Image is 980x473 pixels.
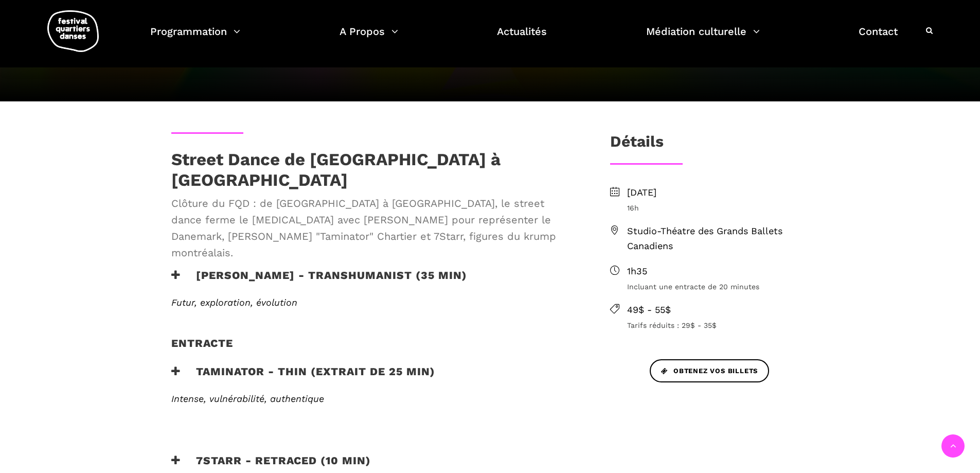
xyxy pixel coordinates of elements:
[171,297,297,308] span: Futur, exploration, évolution
[627,202,809,214] span: 16h
[150,23,240,53] a: Programmation
[171,269,467,294] h3: [PERSON_NAME] - TRANSHUMANIST (35 min)
[627,224,809,254] span: Studio-Théatre des Grands Ballets Canadiens
[859,23,898,53] a: Contact
[627,320,809,331] span: Tarifs réduits : 29$ - 35$
[650,359,769,382] a: Obtenez vos billets
[171,337,233,362] h4: Entracte
[627,303,809,318] span: 49$ - 55$
[646,23,760,53] a: Médiation culturelle
[627,264,809,279] span: 1h35
[340,23,398,53] a: A Propos
[497,23,547,53] a: Actualités
[171,195,577,261] span: Clôture du FQD : de [GEOGRAPHIC_DATA] à [GEOGRAPHIC_DATA], le street dance ferme le [MEDICAL_DATA...
[627,185,809,200] span: [DATE]
[661,366,758,377] span: Obtenez vos billets
[171,149,577,190] h1: Street Dance de [GEOGRAPHIC_DATA] à [GEOGRAPHIC_DATA]
[627,281,809,292] span: Incluant une entracte de 20 minutes
[610,132,664,158] h3: Détails
[171,365,435,391] h3: Taminator - Thin (extrait de 25 min)
[171,393,324,404] span: Intense, vulnérabilité, authentique
[47,10,99,52] img: logo-fqd-med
